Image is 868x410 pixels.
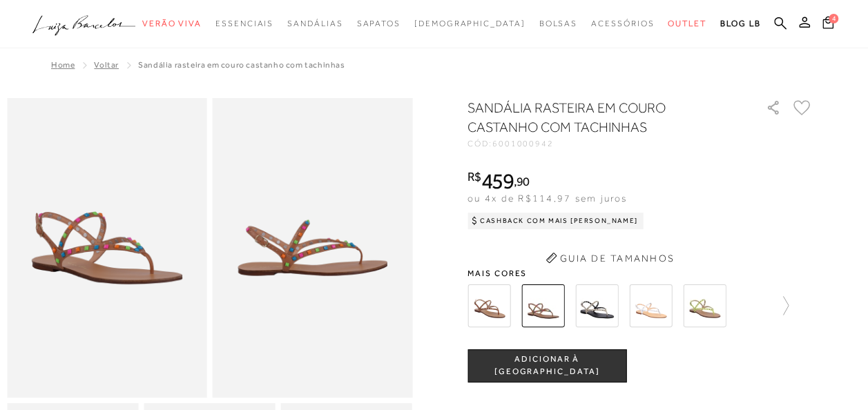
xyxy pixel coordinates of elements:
[467,193,627,204] span: ou 4x de R$114,97 sem juros
[467,284,510,327] img: SANDÁLIA RASTEIRA EM COURO CARAMELO COM TACHINHAS
[467,269,813,277] span: Mais cores
[541,247,679,269] button: Guia de Tamanhos
[720,19,760,28] span: BLOG LB
[51,60,75,70] a: Home
[683,284,726,327] img: SANDÁLIA RASTEIRA EM COURO VERDE PERIDOT COM TACHINHAS
[142,19,202,28] span: Verão Viva
[7,98,207,398] img: image
[467,139,744,148] div: CÓD:
[142,11,202,37] a: categoryNavScreenReaderText
[492,139,554,148] span: 6001000942
[829,14,838,23] span: 4
[287,11,343,37] a: categoryNavScreenReaderText
[467,213,644,229] div: Cashback com Mais [PERSON_NAME]
[668,19,706,28] span: Outlet
[591,19,654,28] span: Acessórios
[668,11,706,37] a: categoryNavScreenReaderText
[591,11,654,37] a: categoryNavScreenReaderText
[514,175,530,188] i: ,
[575,284,618,327] img: SANDÁLIA RASTEIRA EM COURO OFF WHITE COM TACHINHAS
[138,60,345,70] span: SANDÁLIA RASTEIRA EM COURO CASTANHO COM TACHINHAS
[481,168,514,193] span: 459
[414,11,525,37] a: noSubCategoriesText
[517,174,530,188] span: 90
[213,98,413,398] img: image
[215,19,273,28] span: Essenciais
[539,11,577,37] a: categoryNavScreenReaderText
[467,349,626,382] button: ADICIONAR À [GEOGRAPHIC_DATA]
[539,19,577,28] span: Bolsas
[467,170,481,183] i: R$
[356,19,400,28] span: Sapatos
[215,11,273,37] a: categoryNavScreenReaderText
[414,19,525,28] span: [DEMOGRAPHIC_DATA]
[356,11,400,37] a: categoryNavScreenReaderText
[467,98,726,137] h1: SANDÁLIA RASTEIRA EM COURO CASTANHO COM TACHINHAS
[818,15,838,34] button: 4
[521,284,564,327] img: SANDÁLIA RASTEIRA EM COURO CASTANHO COM TACHINHAS
[720,11,760,37] a: BLOG LB
[468,353,626,378] span: ADICIONAR À [GEOGRAPHIC_DATA]
[94,60,119,70] a: Voltar
[287,19,343,28] span: Sandálias
[629,284,672,327] img: SANDÁLIA RASTEIRA EM COURO PRATA COM TACHINHAS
